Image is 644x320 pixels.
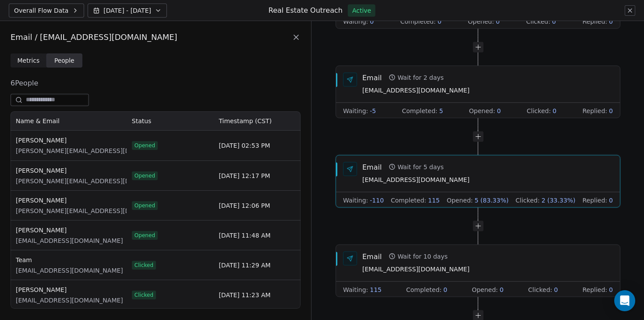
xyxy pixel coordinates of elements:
div: EmailWait for 5 days[EMAIL_ADDRESS][DOMAIN_NAME]Waiting:-110Completed:115Opened:5 (83.33%)Clicked... [336,155,620,208]
span: Completed : [402,106,437,115]
span: Clicked : [528,285,552,294]
span: [EMAIL_ADDRESS][DOMAIN_NAME] [362,175,470,185]
span: Clicked [134,292,153,299]
span: [DATE] 11:23 AM [219,291,270,299]
span: [EMAIL_ADDRESS][DOMAIN_NAME] [362,264,470,274]
span: [DATE] 02:53 PM [219,141,270,150]
span: Status [132,117,152,125]
div: EmailWait for 2 days[EMAIL_ADDRESS][DOMAIN_NAME]Waiting:-5Completed:5Opened:0Clicked:0Replied:0 [336,66,620,118]
span: 0 [609,106,613,115]
span: Completed : [406,285,442,294]
span: 0 [552,106,556,115]
span: [DATE] 12:06 PM [219,201,270,210]
span: [PERSON_NAME] [16,136,174,145]
span: [PERSON_NAME] [16,226,123,235]
span: 0 [609,17,613,25]
div: Email [362,162,382,171]
span: Metrics [18,56,40,65]
span: Timestamp (CST) [219,117,272,125]
span: Waiting : [343,106,368,115]
span: [PERSON_NAME][EMAIL_ADDRESS][DOMAIN_NAME] [16,177,174,185]
span: Name & Email [16,117,60,125]
div: grid [11,131,301,309]
span: Opened : [472,285,498,294]
span: 115 [428,196,440,204]
span: Waiting : [343,196,368,204]
span: [EMAIL_ADDRESS][DOMAIN_NAME] [362,85,470,95]
span: 2 (33.33%) [541,196,576,204]
span: 0 [500,285,504,294]
span: 0 [370,17,374,25]
span: Opened : [447,196,473,204]
span: 0 [609,285,613,294]
span: Opened : [468,17,494,25]
span: 5 [439,106,443,115]
span: Opened [134,172,155,179]
span: [PERSON_NAME] [16,285,123,294]
span: [DATE] 11:48 AM [219,231,270,240]
span: -110 [370,196,384,204]
div: Email [362,72,382,82]
span: Opened [134,142,155,149]
span: Waiting : [343,17,368,25]
span: Team [16,256,123,264]
button: [DATE] - [DATE] [88,4,167,18]
span: 0 [497,106,501,115]
span: 5 (83.33%) [474,196,509,204]
span: [PERSON_NAME][EMAIL_ADDRESS][DOMAIN_NAME] [16,146,174,155]
span: [DATE] 12:17 PM [219,171,270,180]
span: Completed : [400,17,436,25]
span: Replied : [582,106,607,115]
div: Email [362,251,382,261]
span: Active [352,6,371,15]
span: [PERSON_NAME][EMAIL_ADDRESS][DOMAIN_NAME] [16,206,174,215]
span: 115 [370,285,382,294]
span: [EMAIL_ADDRESS][DOMAIN_NAME] [16,236,123,245]
div: Open Intercom Messenger [614,290,635,311]
span: [PERSON_NAME] [16,166,174,175]
span: Overall Flow Data [14,6,68,15]
span: Clicked [134,262,153,269]
span: [PERSON_NAME] [16,196,174,205]
span: Opened : [469,106,495,115]
span: 0 [496,17,500,25]
span: Clicked : [527,106,551,115]
span: Replied : [582,196,607,204]
span: 0 [443,285,447,294]
span: Clicked : [516,196,540,204]
span: 0 [552,17,556,25]
span: Replied : [582,17,607,25]
span: 0 [438,17,442,25]
span: [EMAIL_ADDRESS][DOMAIN_NAME] [16,296,123,305]
span: Opened [134,202,155,209]
span: Replied : [582,285,607,294]
span: Completed : [391,196,426,204]
div: EmailWait for 10 days[EMAIL_ADDRESS][DOMAIN_NAME]Waiting:115Completed:0Opened:0Clicked:0Replied:0 [336,245,620,297]
span: [DATE] - [DATE] [103,6,151,15]
span: 0 [554,285,558,294]
span: Email / [EMAIL_ADDRESS][DOMAIN_NAME] [11,32,177,43]
span: [EMAIL_ADDRESS][DOMAIN_NAME] [16,266,123,275]
h1: Real Estate Outreach [269,6,343,15]
span: Waiting : [343,285,368,294]
span: 6 People [11,79,38,87]
span: [DATE] 11:29 AM [219,261,270,270]
span: Clicked : [526,17,550,25]
span: Opened [134,232,155,239]
button: Overall Flow Data [9,4,84,18]
span: 0 [609,196,613,204]
span: -5 [370,106,376,115]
